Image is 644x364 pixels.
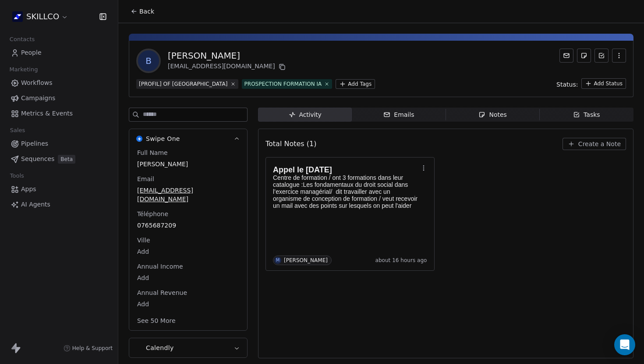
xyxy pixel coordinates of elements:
[58,155,75,164] span: Beta
[7,152,111,166] a: SequencesBeta
[168,49,287,62] div: [PERSON_NAME]
[21,78,53,87] span: Workflows
[21,94,55,103] span: Campaigns
[573,110,600,119] div: Tasks
[21,200,50,209] span: AI Agents
[284,257,328,263] div: [PERSON_NAME]
[139,80,228,88] div: [PROFIL] OF [GEOGRAPHIC_DATA]
[581,78,626,89] button: Add Status
[135,236,152,245] span: Ville
[375,257,427,264] span: about 16 hours ago
[125,3,159,19] button: Back
[138,50,159,71] span: B
[139,7,154,16] span: Back
[12,11,23,22] img: Skillco%20logo%20icon%20(2).png
[383,110,414,119] div: Emails
[21,48,42,57] span: People
[137,300,239,308] span: Add
[72,345,113,352] span: Help & Support
[273,174,418,209] p: Centre de formation / ont 3 formations dans leur catalogue : / dit travailler avec un organisme d...
[135,175,156,183] span: Email
[556,80,578,89] span: Status:
[7,136,111,151] a: Pipelines
[168,62,287,72] div: [EMAIL_ADDRESS][DOMAIN_NAME]
[26,11,59,22] span: SKILLCO
[129,338,247,357] button: CalendlyCalendly
[7,106,111,121] a: Metrics & Events
[7,45,111,60] a: People
[7,76,111,90] a: Workflows
[64,345,113,352] a: Help & Support
[6,63,42,76] span: Marketing
[265,139,316,149] span: Total Notes (1)
[146,134,180,143] span: Swipe One
[132,313,181,329] button: See 50 More
[273,181,410,195] span: Les fondamentaux du droit social dans l’exercice managérial
[21,139,48,148] span: Pipelines
[137,186,239,203] span: [EMAIL_ADDRESS][DOMAIN_NAME]
[137,221,239,230] span: 0765687209
[478,110,506,119] div: Notes
[7,91,111,105] a: Campaigns
[136,136,142,142] img: Swipe One
[21,154,54,164] span: Sequences
[6,169,28,182] span: Tools
[563,138,626,150] button: Create a Note
[135,148,170,157] span: Full Name
[578,140,621,148] span: Create a Note
[135,288,189,297] span: Annual Revenue
[129,129,247,148] button: Swipe OneSwipe One
[7,182,111,196] a: Apps
[21,185,36,194] span: Apps
[146,343,174,352] span: Calendly
[136,345,142,351] img: Calendly
[244,80,322,88] div: PROSPECTION FORMATION IA
[336,79,375,89] button: Add Tags
[137,247,239,256] span: Add
[135,210,170,218] span: Téléphone
[6,33,39,46] span: Contacts
[129,148,247,330] div: Swipe OneSwipe One
[276,257,280,264] div: M
[11,9,70,24] button: SKILLCO
[21,109,73,118] span: Metrics & Events
[6,124,29,137] span: Sales
[137,160,239,168] span: [PERSON_NAME]
[273,165,418,174] h1: Appel le [DATE]
[135,262,185,271] span: Annual Income
[7,197,111,212] a: AI Agents
[614,334,635,355] div: Open Intercom Messenger
[137,273,239,282] span: Add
